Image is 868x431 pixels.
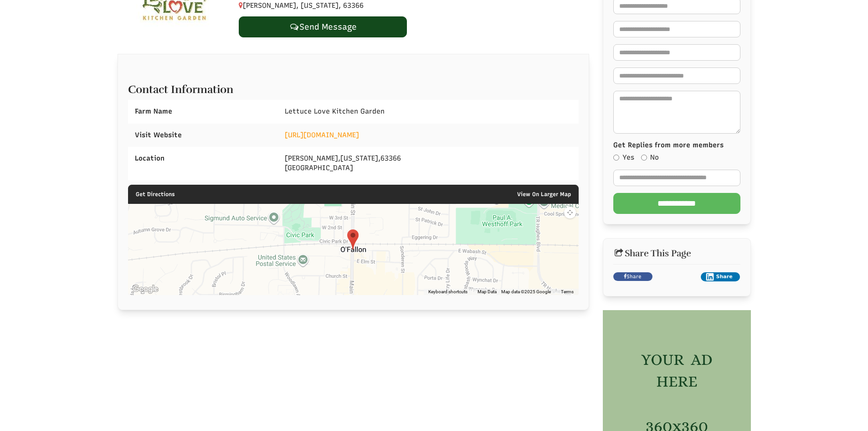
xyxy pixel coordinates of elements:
label: Yes [613,153,634,162]
span: [US_STATE] [340,154,378,162]
button: Keyboard shortcuts [428,289,467,295]
h2: Share This Page [613,249,740,259]
ul: Profile Tabs [118,54,589,54]
a: Share [613,272,652,281]
h2: Contact Information [128,79,579,95]
button: Map camera controls [564,207,576,218]
div: Location [128,147,278,170]
a: Get Directions [131,187,180,201]
span: [PERSON_NAME] [285,154,338,162]
a: [URL][DOMAIN_NAME] [285,131,359,139]
span: Map data ©2025 Google [501,289,551,295]
div: Farm Name [128,100,278,123]
label: No [641,153,659,162]
a: Terms (opens in new tab) [561,289,574,295]
span: [PERSON_NAME], [US_STATE], 63366 [239,1,364,10]
a: Send Message [239,16,407,37]
span: Lettuce Love Kitchen Garden [285,107,385,115]
button: Share [701,272,740,281]
input: No [641,155,647,161]
img: Google [130,283,160,295]
input: Yes [613,155,619,161]
button: Map Data [478,289,497,295]
iframe: X Post Button [657,272,696,281]
a: View On Larger Map [512,187,576,201]
span: 63366 [380,154,401,162]
label: Get Replies from more members [613,140,724,150]
div: , , [GEOGRAPHIC_DATA] [278,147,578,180]
a: Open this area in Google Maps (opens a new window) [130,283,160,295]
div: Visit Website [128,124,278,147]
